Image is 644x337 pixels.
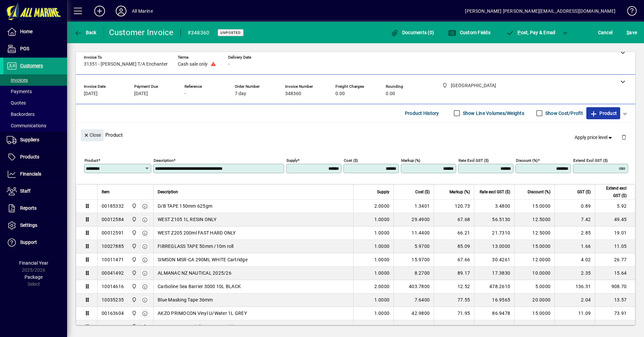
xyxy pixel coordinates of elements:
span: Port Road [130,310,138,317]
button: Custom Fields [446,26,492,39]
span: Apply price level [575,134,613,141]
mat-label: Supply [286,158,298,162]
td: 29.4900 [393,213,434,226]
td: 12.52 [434,280,474,293]
div: 17.3830 [478,270,510,276]
div: Customer Invoice [109,27,174,38]
span: ALMANAC NZ NAUTICAL 2025/26 [158,270,231,276]
td: 1.3401 [393,200,434,213]
td: 15.0000 [514,240,554,253]
span: Financials [20,171,41,177]
td: 8.2700 [393,267,434,280]
a: Backorders [3,109,67,120]
a: Quotes [3,97,67,109]
div: 10027885 [102,243,124,250]
span: 31351 - [PERSON_NAME] T/A Enchanter [84,62,168,67]
span: Port Road [130,256,138,263]
span: Extend excl GST ($) [599,185,627,199]
div: 10011471 [102,256,124,263]
div: All Marine [132,6,153,16]
span: WEST Z105 1L RESIN ONLY [158,216,216,223]
a: Knowledge Base [622,1,636,23]
span: Cost ($) [415,188,430,196]
span: 348360 [285,91,301,96]
mat-label: Discount (%) [516,158,538,162]
td: 7.42 [554,213,595,226]
span: 0.00 [386,91,395,96]
a: Support [3,234,67,251]
td: 136.31 [554,280,595,293]
span: Port Road [130,243,138,250]
span: Payments [7,89,32,94]
span: Close [84,130,101,141]
mat-label: Extend excl GST ($) [573,158,608,162]
span: 2.0000 [374,203,390,209]
a: Payments [3,86,67,97]
span: 1.0000 [374,310,390,317]
span: Port Road [130,283,138,290]
span: ROLLER 100mm (4") MOHAIR Gold EACH [158,323,247,330]
mat-label: Description [154,158,173,162]
td: 2.04 [554,293,595,307]
span: Blue Masking Tape 36mm [158,296,213,303]
span: ave [627,27,637,38]
div: 10003053 [102,323,124,330]
button: Product History [402,107,442,119]
td: 7.6400 [393,293,434,307]
a: Home [3,23,67,40]
div: 13.0000 [478,243,510,250]
button: Product [586,107,620,119]
td: 49.45 [595,213,635,226]
span: Settings [20,222,37,228]
span: Port Road [130,269,138,277]
td: 77.55 [434,293,474,307]
td: 2.94 [595,320,635,334]
td: 1.3490 [393,320,434,334]
button: Delete [616,129,632,145]
span: Communications [7,123,46,128]
span: 1.0000 [374,296,390,303]
div: [PERSON_NAME] [PERSON_NAME][EMAIL_ADDRESS][DOMAIN_NAME] [465,6,615,16]
span: WEST Z205 200ml FAST HARD ONLY [158,229,236,236]
app-page-header-button: Back [67,26,104,39]
span: - [228,62,229,67]
td: 67.68 [434,213,474,226]
td: 42.9800 [393,307,434,320]
mat-label: Product [85,158,98,162]
td: 5.0000 [514,280,554,293]
span: 1.0000 [374,229,390,236]
span: [DATE] [84,91,98,96]
span: Staff [20,188,31,194]
span: Port Road [130,202,138,210]
span: Unposted [220,30,241,35]
a: Invoices [3,74,67,86]
td: 403.7800 [393,280,434,293]
span: S [627,30,629,35]
span: Suppliers [20,137,39,142]
a: Reports [3,200,67,217]
a: Financials [3,166,67,183]
button: Profile [110,5,132,17]
button: Documents (0) [389,26,436,39]
div: Product [76,123,635,147]
td: 5.9700 [393,240,434,253]
label: Show Cost/Profit [544,110,583,117]
div: 10035235 [102,296,124,303]
span: Package [24,274,43,280]
div: 3.4800 [478,203,510,209]
td: 26.77 [595,253,635,267]
span: Port Road [130,216,138,223]
span: Port Road [130,229,138,237]
td: 12.5000 [514,213,554,226]
span: Port Road [130,296,138,304]
div: 30.4261 [478,256,510,263]
div: 86.9478 [478,310,510,317]
span: Rate excl GST ($) [480,188,510,196]
td: 15.0000 [514,320,554,334]
span: Port Road [130,323,138,330]
div: 00012584 [102,216,124,223]
span: GST ($) [577,188,591,196]
span: Item [102,188,110,196]
div: 00041492 [102,270,124,276]
span: 1.0000 [374,216,390,223]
